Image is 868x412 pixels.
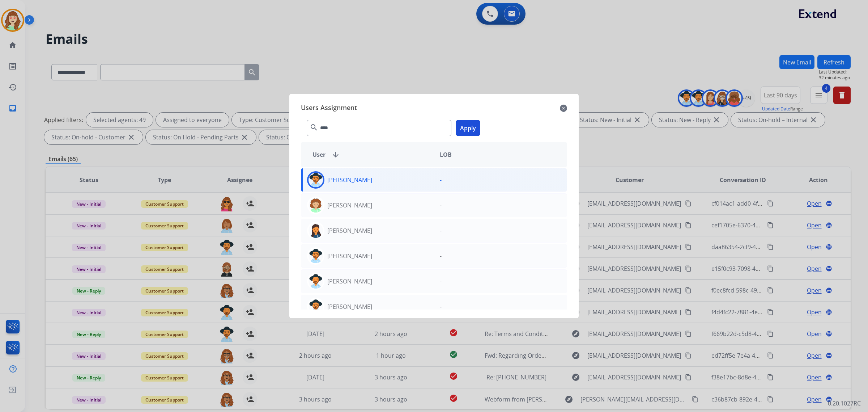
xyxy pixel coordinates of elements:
p: - [440,252,442,260]
p: [PERSON_NAME] [327,252,372,260]
p: [PERSON_NAME] [327,226,372,235]
p: [PERSON_NAME] [327,277,372,286]
mat-icon: arrow_downward [331,150,340,159]
span: LOB [440,150,452,159]
p: - [440,226,442,235]
p: [PERSON_NAME] [327,176,372,184]
button: Apply [456,120,480,136]
mat-icon: search [310,123,318,132]
span: Users Assignment [301,102,357,114]
p: - [440,277,442,286]
p: [PERSON_NAME] [327,201,372,210]
div: User [307,150,434,159]
p: - [440,201,442,210]
p: - [440,302,442,311]
p: [PERSON_NAME] [327,302,372,311]
mat-icon: close [560,104,567,113]
p: - [440,176,442,184]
